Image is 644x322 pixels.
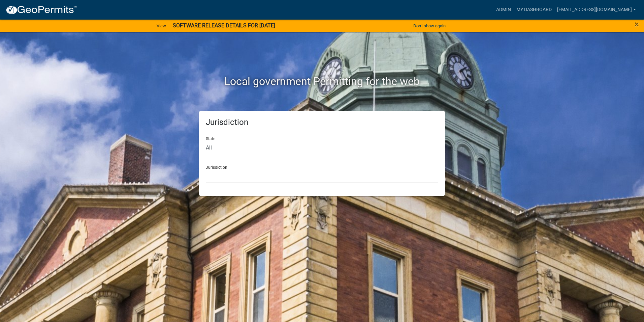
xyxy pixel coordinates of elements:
h2: Local government Permitting for the web [135,75,509,88]
strong: SOFTWARE RELEASE DETAILS FOR [DATE] [173,22,275,29]
a: [EMAIL_ADDRESS][DOMAIN_NAME] [554,3,639,16]
button: Don't show again [411,20,448,31]
a: Admin [493,3,514,16]
span: × [635,20,639,29]
a: My Dashboard [514,3,554,16]
h5: Jurisdiction [206,117,438,127]
button: Close [635,20,639,28]
a: View [154,20,169,31]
